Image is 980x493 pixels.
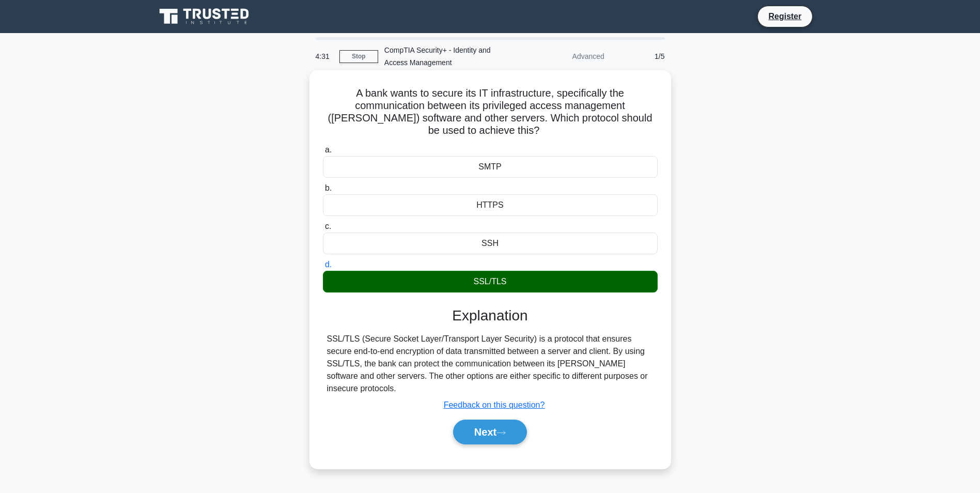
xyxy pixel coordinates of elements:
[611,46,671,67] div: 1/5
[323,233,658,254] div: SSH
[325,260,332,269] span: d.
[453,420,527,444] button: Next
[378,40,520,73] div: CompTIA Security+ - Identity and Access Management
[520,46,611,67] div: Advanced
[322,87,659,137] h5: A bank wants to secure its IT infrastructure, specifically the communication between its privileg...
[325,145,332,154] span: a.
[323,194,658,216] div: HTTPS
[444,400,545,409] a: Feedback on this question?
[327,333,654,395] div: SSL/TLS (Secure Socket Layer/Transport Layer Security) is a protocol that ensures secure end-to-e...
[323,156,658,178] div: SMTP
[339,50,378,63] a: Stop
[309,46,339,67] div: 4:31
[329,307,651,325] h3: Explanation
[323,271,658,292] div: SSL/TLS
[325,222,331,230] span: c.
[762,10,807,23] a: Register
[325,183,332,192] span: b.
